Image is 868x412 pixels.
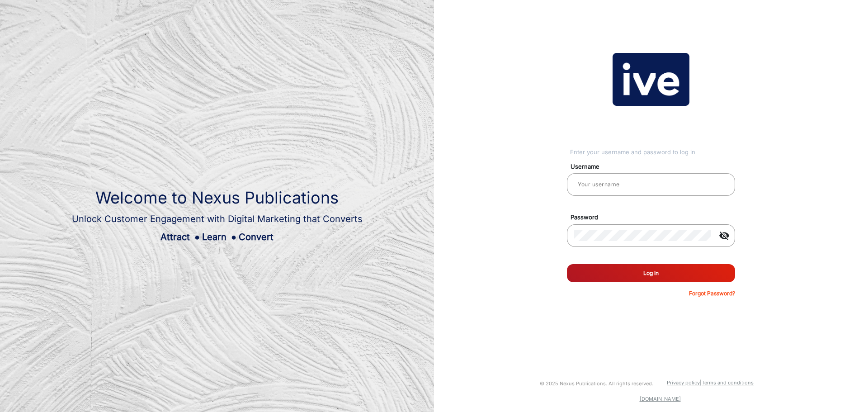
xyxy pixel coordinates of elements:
[700,379,702,386] a: |
[72,230,363,244] div: Attract Learn Convert
[564,162,745,171] mat-label: Username
[72,212,363,226] div: Unlock Customer Engagement with Digital Marketing that Converts
[689,289,735,298] p: Forgot Password?
[564,213,745,222] mat-label: Password
[613,53,689,106] img: vmg-logo
[540,380,653,387] small: © 2025 Nexus Publications. All rights reserved.
[713,230,735,241] mat-icon: visibility_off
[231,232,236,242] span: ●
[574,179,728,190] input: Your username
[72,188,363,208] h1: Welcome to Nexus Publications
[702,379,754,386] a: Terms and conditions
[667,379,700,386] a: Privacy policy
[194,232,200,242] span: ●
[570,148,735,157] div: Enter your username and password to log in
[640,396,681,402] a: [DOMAIN_NAME]
[567,264,735,282] button: Log In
